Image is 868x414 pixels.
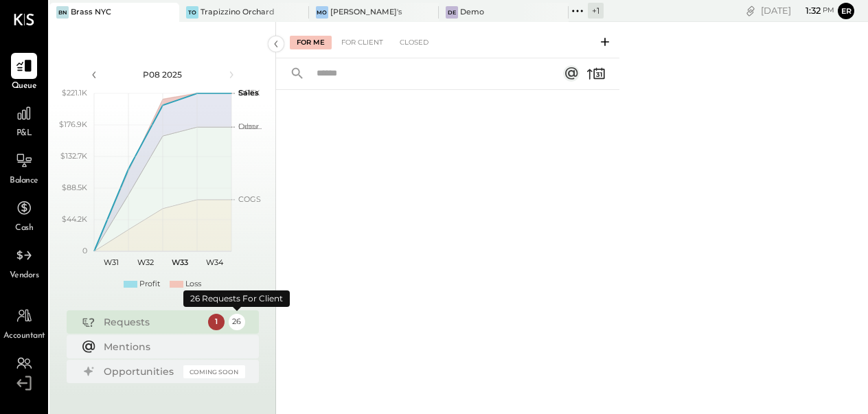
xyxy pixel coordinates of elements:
[104,69,221,80] div: P08 2025
[62,214,87,224] text: $44.2K
[334,36,390,49] div: For Client
[238,194,261,204] text: COGS
[183,365,245,378] div: Coming Soon
[104,365,176,378] div: Opportunities
[1,53,47,93] a: Queue
[208,314,225,330] div: 1
[460,7,484,18] div: Demo
[62,88,87,97] text: $221.1K
[104,315,201,329] div: Requests
[330,7,402,18] div: [PERSON_NAME]'s
[1,100,47,140] a: P&L
[205,257,223,267] text: W34
[238,122,262,131] text: Occu...
[3,330,45,343] span: Accountant
[1,242,47,282] a: Vendors
[201,7,275,18] div: Trapizzino Orchard
[60,151,87,161] text: $132.7K
[15,222,33,235] span: Cash
[229,314,245,330] div: 26
[588,3,604,19] div: + 1
[793,4,821,17] span: 1 : 32
[393,36,435,49] div: Closed
[183,290,290,307] div: 26 Requests For Client
[104,340,238,354] div: Mentions
[446,6,458,19] div: De
[290,36,332,49] div: For Me
[838,3,854,19] button: Er
[1,148,47,187] a: Balance
[62,183,87,192] text: $88.5K
[137,257,154,267] text: W32
[186,6,198,19] div: TO
[59,119,87,129] text: $176.9K
[10,175,38,187] span: Balance
[10,270,39,282] span: Vendors
[185,279,201,290] div: Loss
[12,80,37,93] span: Queue
[761,4,834,17] div: [DATE]
[238,88,259,97] text: Sales
[139,279,160,290] div: Profit
[1,303,47,343] a: Accountant
[1,195,47,235] a: Cash
[71,7,111,18] div: Brass NYC
[744,3,757,18] div: copy link
[82,246,87,255] text: 0
[16,128,32,140] span: P&L
[823,5,834,15] span: pm
[172,257,188,267] text: W33
[316,6,328,19] div: Mo
[56,6,69,19] div: BN
[104,257,119,267] text: W31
